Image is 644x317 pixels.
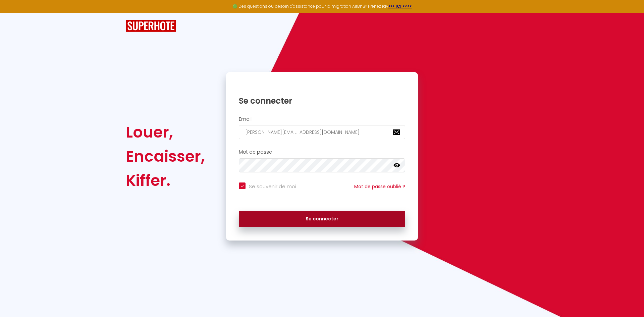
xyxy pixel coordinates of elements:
div: Encaisser, [126,144,205,168]
h2: Mot de passe [239,149,405,155]
h1: Se connecter [239,96,405,106]
div: Kiffer. [126,168,205,193]
a: Mot de passe oublié ? [354,183,405,190]
button: Se connecter [239,211,405,227]
div: Louer, [126,120,205,144]
input: Ton Email [239,125,405,139]
img: SuperHote logo [126,20,176,32]
h2: Email [239,116,405,122]
a: >>> ICI <<<< [388,3,412,9]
